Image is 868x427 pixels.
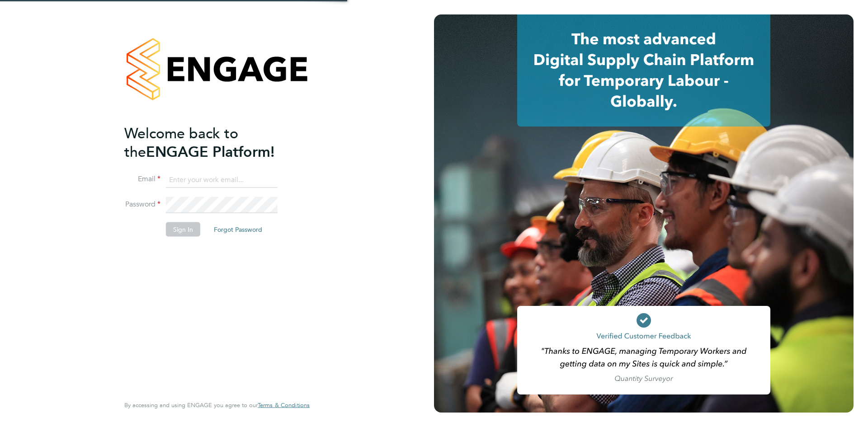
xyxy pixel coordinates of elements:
span: By accessing and using ENGAGE you agree to our [124,401,310,409]
span: Welcome back to the [124,124,238,160]
button: Sign In [166,222,200,237]
label: Password [124,200,160,209]
input: Enter your work email... [166,172,278,188]
h2: ENGAGE Platform! [124,124,301,161]
span: Terms & Conditions [258,401,310,409]
button: Forgot Password [207,222,269,237]
label: Email [124,174,160,184]
a: Terms & Conditions [258,402,310,409]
